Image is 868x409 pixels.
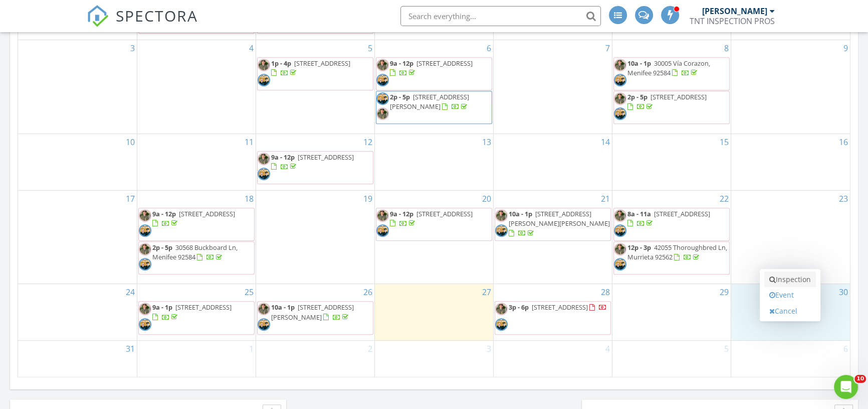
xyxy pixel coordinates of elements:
[627,243,727,261] span: 42055 Thoroughbred Ln, Murrieta 92562
[376,92,389,105] img: tnt_1.jpg
[731,190,850,284] td: Go to August 23, 2025
[509,303,607,312] a: 3p - 6p [STREET_ADDRESS]
[87,14,198,35] a: SPECTORA
[390,92,410,101] span: 2p - 5p
[138,241,255,275] a: 2p - 5p 30568 Buckboard Ln, Menifee 92584
[494,284,612,341] td: Go to August 28, 2025
[376,209,389,222] img: brian.jpg
[271,153,295,162] span: 9a - 12p
[416,209,473,218] span: [STREET_ADDRESS]
[841,341,850,357] a: Go to September 6, 2025
[614,224,626,237] img: tnt_1.jpg
[137,190,256,284] td: Go to August 18, 2025
[509,303,529,312] span: 3p - 6p
[137,341,256,377] td: Go to September 1, 2025
[614,107,626,120] img: tnt_1.jpg
[258,303,270,315] img: brian.jpg
[298,153,354,162] span: [STREET_ADDRESS]
[256,133,374,190] td: Go to August 12, 2025
[361,284,374,300] a: Go to August 26, 2025
[764,271,816,288] a: Inspection
[599,134,612,150] a: Go to August 14, 2025
[390,92,469,111] a: 2p - 5p [STREET_ADDRESS][PERSON_NAME]
[243,191,256,207] a: Go to August 18, 2025
[376,208,492,241] a: 9a - 12p [STREET_ADDRESS]
[87,5,109,27] img: The Best Home Inspection Software - Spectora
[495,208,611,241] a: 10a - 1p [STREET_ADDRESS][PERSON_NAME][PERSON_NAME]
[509,209,610,228] span: [STREET_ADDRESS][PERSON_NAME][PERSON_NAME]
[271,59,350,77] a: 1p - 4p [STREET_ADDRESS]
[257,57,373,90] a: 1p - 4p [STREET_ADDRESS]
[258,74,270,86] img: tnt_1.jpg
[258,168,270,180] img: tnt_1.jpg
[764,303,816,319] a: Cancel
[361,191,374,207] a: Go to August 19, 2025
[137,133,256,190] td: Go to August 11, 2025
[718,134,731,150] a: Go to August 15, 2025
[494,40,612,133] td: Go to August 7, 2025
[256,341,374,377] td: Go to September 2, 2025
[137,284,256,341] td: Go to August 25, 2025
[837,134,850,150] a: Go to August 16, 2025
[495,303,508,315] img: brian.jpg
[256,284,374,341] td: Go to August 26, 2025
[614,74,626,86] img: tnt_1.jpg
[366,40,374,56] a: Go to August 5, 2025
[532,303,588,312] span: [STREET_ADDRESS]
[366,341,374,357] a: Go to September 2, 2025
[175,303,232,312] span: [STREET_ADDRESS]
[390,59,473,77] a: 9a - 12p [STREET_ADDRESS]
[480,284,493,300] a: Go to August 27, 2025
[613,208,730,241] a: 8a - 11a [STREET_ADDRESS]
[271,153,354,171] a: 9a - 12p [STREET_ADDRESS]
[650,92,707,101] span: [STREET_ADDRESS]
[243,134,256,150] a: Go to August 11, 2025
[152,303,172,312] span: 9a - 1p
[627,92,707,111] a: 2p - 5p [STREET_ADDRESS]
[480,191,493,207] a: Go to August 20, 2025
[400,6,601,26] input: Search everything...
[18,133,137,190] td: Go to August 10, 2025
[374,284,493,341] td: Go to August 27, 2025
[257,301,373,334] a: 10a - 1p [STREET_ADDRESS][PERSON_NAME]
[509,209,532,218] span: 10a - 1p
[361,134,374,150] a: Go to August 12, 2025
[614,92,626,105] img: brian.jpg
[139,258,151,270] img: tnt_1.jpg
[837,191,850,207] a: Go to August 23, 2025
[495,301,611,334] a: 3p - 6p [STREET_ADDRESS]
[116,5,198,26] span: SPECTORA
[485,40,493,56] a: Go to August 6, 2025
[139,209,151,222] img: brian.jpg
[390,92,469,111] span: [STREET_ADDRESS][PERSON_NAME]
[152,243,238,261] span: 30568 Buckboard Ln, Menifee 92584
[718,191,731,207] a: Go to August 22, 2025
[152,209,235,228] a: 9a - 12p [STREET_ADDRESS]
[612,341,731,377] td: Go to September 5, 2025
[258,59,270,71] img: brian.jpg
[718,284,731,300] a: Go to August 29, 2025
[376,57,492,90] a: 9a - 12p [STREET_ADDRESS]
[374,341,493,377] td: Go to September 3, 2025
[152,303,232,321] a: 9a - 1p [STREET_ADDRESS]
[627,92,647,101] span: 2p - 5p
[834,375,858,399] iframe: Intercom live chat
[613,57,730,90] a: 10a - 1p 30005 Vía Corazon, Menifee 92584
[124,341,137,357] a: Go to August 31, 2025
[374,133,493,190] td: Go to August 13, 2025
[495,209,508,222] img: brian.jpg
[612,284,731,341] td: Go to August 29, 2025
[139,243,151,255] img: brian.jpg
[722,341,731,357] a: Go to September 5, 2025
[124,284,137,300] a: Go to August 24, 2025
[614,59,626,71] img: brian.jpg
[18,40,137,133] td: Go to August 3, 2025
[258,318,270,331] img: tnt_1.jpg
[124,191,137,207] a: Go to August 17, 2025
[271,303,295,312] span: 10a - 1p
[627,209,710,228] a: 8a - 11a [STREET_ADDRESS]
[257,151,373,184] a: 9a - 12p [STREET_ADDRESS]
[764,287,816,303] a: Event
[138,208,255,241] a: 9a - 12p [STREET_ADDRESS]
[627,209,651,218] span: 8a - 11a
